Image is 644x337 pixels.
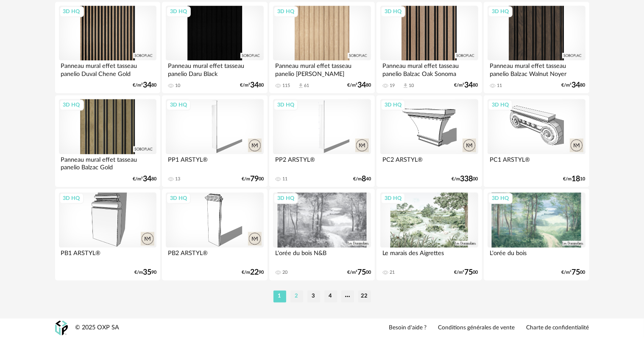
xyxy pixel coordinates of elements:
div: 11 [282,176,287,182]
div: L'orée du bois [488,247,585,264]
span: 34 [250,82,259,88]
div: Panneau mural effet tasseau panelio [PERSON_NAME] [273,60,371,77]
div: PB1 ARSTYL® [59,247,156,264]
a: 3D HQ Panneau mural effet tasseau panelio Daru Black 10 €/m²3480 [162,2,267,93]
a: 3D HQ Panneau mural effet tasseau panelio Balzac Oak Sonoma 19 Download icon 10 €/m²3480 [376,2,482,93]
div: €/m 90 [134,270,156,275]
div: PC1 ARSTYL® [488,154,585,171]
div: 3D HQ [488,193,513,204]
span: 75 [357,270,366,275]
div: 19 [390,83,395,89]
span: 75 [465,270,473,275]
div: Panneau mural effet tasseau panelio Duval Chene Gold [59,60,156,77]
div: €/m² 00 [454,270,478,275]
div: Panneau mural effet tasseau panelio Balzac Walnut Noyer [488,60,585,77]
div: 3D HQ [488,99,513,110]
div: 3D HQ [273,99,298,110]
span: 75 [572,270,580,275]
a: Conditions générales de vente [438,324,515,332]
li: 2 [290,290,303,302]
span: 34 [465,82,473,88]
span: 35 [143,270,151,275]
div: 3D HQ [166,193,191,204]
a: Charte de confidentialité [527,324,589,332]
span: Download icon [402,82,409,89]
div: 3D HQ [273,6,298,17]
a: 3D HQ Panneau mural effet tasseau panelio [PERSON_NAME] 115 Download icon 61 €/m²3480 [269,2,374,93]
div: €/m² 80 [240,82,264,88]
span: 8 [362,176,366,182]
div: €/m 10 [563,176,585,182]
span: 79 [250,176,259,182]
span: 18 [572,176,580,182]
a: 3D HQ PB1 ARSTYL® €/m3590 [55,188,160,280]
div: © 2025 OXP SA [75,324,120,332]
div: €/m 90 [242,270,264,275]
span: 22 [250,270,259,275]
div: PC2 ARSTYL® [380,154,478,171]
div: €/m 40 [353,176,371,182]
span: 34 [572,82,580,88]
div: €/m² 00 [347,270,371,275]
div: L'orée du bois N&B [273,247,371,264]
div: 3D HQ [381,6,405,17]
a: 3D HQ L'orée du bois N&B 20 €/m²7500 [269,188,374,280]
div: 11 [497,83,502,89]
li: 1 [273,290,286,302]
div: €/m² 80 [133,176,156,182]
img: OXP [55,320,68,335]
a: 3D HQ PC1 ARSTYL® €/m1810 [484,95,589,187]
a: 3D HQ PP1 ARSTYL® 13 €/m7900 [162,95,267,187]
div: 10 [409,83,414,89]
a: Besoin d'aide ? [389,324,427,332]
span: Download icon [298,82,304,89]
div: 3D HQ [59,99,84,110]
div: Panneau mural effet tasseau panelio Balzac Gold [59,154,156,171]
div: Panneau mural effet tasseau panelio Balzac Oak Sonoma [380,60,478,77]
div: PP1 ARSTYL® [166,154,263,171]
div: PB2 ARSTYL® [166,247,263,264]
div: 3D HQ [273,193,298,204]
a: 3D HQ Panneau mural effet tasseau panelio Balzac Gold €/m²3480 [55,95,160,187]
div: Panneau mural effet tasseau panelio Daru Black [166,60,263,77]
div: €/m 00 [242,176,264,182]
div: 10 [175,83,180,89]
a: 3D HQ PC2 ARSTYL® €/m33800 [376,95,482,187]
div: 3D HQ [59,193,84,204]
a: 3D HQ PB2 ARSTYL® €/m2290 [162,188,267,280]
a: 3D HQ Le marais des Aigrettes 21 €/m²7500 [376,188,482,280]
div: 21 [390,270,395,275]
li: 22 [358,290,371,302]
a: 3D HQ Panneau mural effet tasseau panelio Duval Chene Gold €/m²3480 [55,2,160,93]
a: 3D HQ L'orée du bois €/m²7500 [484,188,589,280]
a: 3D HQ Panneau mural effet tasseau panelio Balzac Walnut Noyer 11 €/m²3480 [484,2,589,93]
div: PP2 ARSTYL® [273,154,371,171]
div: 20 [282,270,287,275]
div: 13 [175,176,180,182]
div: 3D HQ [381,99,405,110]
div: 3D HQ [166,6,191,17]
div: €/m² 00 [562,270,585,275]
span: 34 [143,176,151,182]
div: 61 [304,83,309,89]
span: 34 [143,82,151,88]
div: 3D HQ [381,193,405,204]
div: Le marais des Aigrettes [380,247,478,264]
li: 4 [324,290,337,302]
div: 115 [282,83,290,89]
div: 3D HQ [59,6,84,17]
div: €/m² 80 [347,82,371,88]
div: 3D HQ [488,6,513,17]
div: 3D HQ [166,99,191,110]
div: €/m² 80 [454,82,478,88]
div: €/m 00 [452,176,478,182]
div: €/m² 80 [562,82,585,88]
a: 3D HQ PP2 ARSTYL® 11 €/m840 [269,95,374,187]
li: 3 [307,290,320,302]
span: 34 [357,82,366,88]
span: 338 [460,176,473,182]
div: €/m² 80 [133,82,156,88]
